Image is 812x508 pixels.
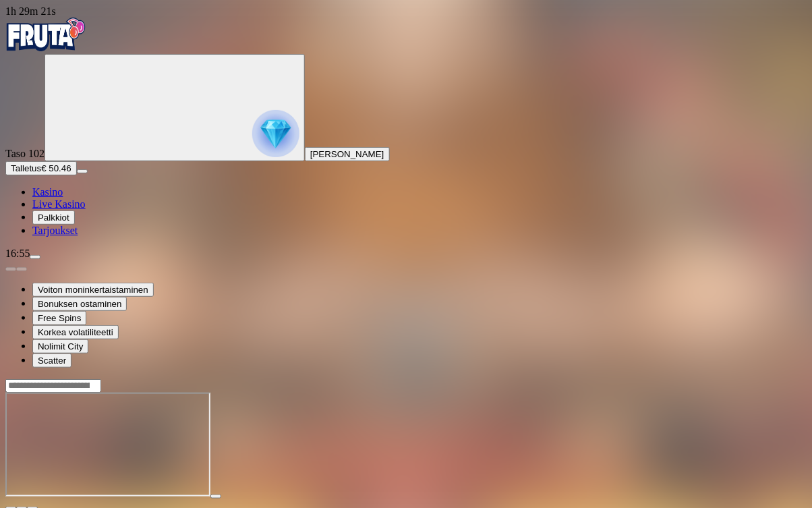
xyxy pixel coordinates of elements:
a: Tarjoukset [32,225,78,236]
img: Fruta [5,18,86,51]
span: Taso 102 [5,148,45,159]
button: Scatter [32,354,71,368]
span: 16:55 [5,248,30,259]
nav: Main menu [5,186,807,237]
button: Palkkiot [32,210,75,225]
button: Free Spins [32,311,86,325]
button: reward progress [45,54,305,161]
span: user session time [5,5,56,17]
button: Voiton moninkertaistaminen [32,283,154,297]
button: prev slide [5,267,16,271]
button: [PERSON_NAME] [305,147,390,161]
a: Fruta [5,42,86,53]
button: next slide [16,267,27,271]
img: reward progress [252,110,299,157]
button: Bonuksen ostaminen [32,297,127,311]
span: Palkkiot [38,213,69,223]
button: Korkea volatiliteetti [32,325,119,339]
span: Scatter [38,356,66,366]
span: Nolimit City [38,341,83,351]
iframe: Fire In The Hole xBomb [5,393,210,497]
span: € 50.46 [41,163,71,173]
span: Talletus [11,163,41,173]
span: [PERSON_NAME] [310,149,384,159]
a: Kasino [32,186,63,198]
input: Search [5,379,101,393]
span: Voiton moninkertaistaminen [38,285,148,295]
button: Nolimit City [32,339,88,354]
button: play icon [210,495,221,499]
span: Free Spins [38,313,81,323]
nav: Primary [5,18,807,237]
button: menu [30,255,40,259]
span: Bonuksen ostaminen [38,299,121,309]
button: menu [77,169,88,173]
a: Live Kasino [32,198,86,210]
button: Talletusplus icon€ 50.46 [5,161,77,175]
span: Korkea volatiliteetti [38,327,113,337]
